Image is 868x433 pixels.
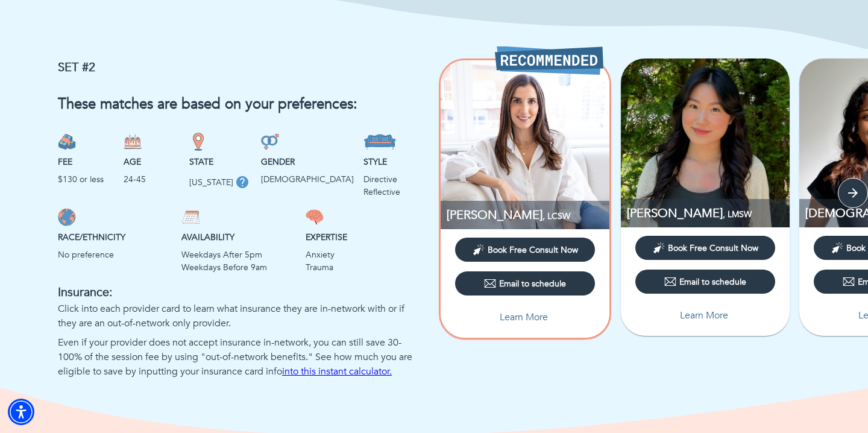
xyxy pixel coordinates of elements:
[447,207,609,223] p: LCSW
[189,133,207,151] img: State
[58,231,172,244] p: Race/Ethnicity
[58,173,114,186] p: $130 or less
[635,303,775,327] button: Learn More
[124,156,180,168] p: Age
[680,308,728,323] p: Learn More
[306,248,420,261] p: Anxiety
[363,173,420,186] p: Directive
[124,133,142,151] img: Age
[261,133,279,151] img: Gender
[495,46,603,75] img: Recommended Therapist
[58,133,76,151] img: Fee
[261,156,354,168] p: Gender
[635,270,775,294] button: Email to schedule
[189,156,251,168] p: State
[306,231,420,244] p: Expertise
[58,156,114,168] p: Fee
[627,205,790,221] p: LMSW
[58,335,420,379] p: Even if your provider does not accept insurance in-network, you can still save 30-100% of the ses...
[723,209,752,220] span: , LMSW
[455,238,595,262] button: Book Free Consult Now
[58,302,420,330] p: Click into each provider card to learn what insurance they are in-network with or if they are an ...
[621,58,790,227] img: Michelle Sung profile
[181,248,295,261] p: Weekdays After 5pm
[500,310,548,324] p: Learn More
[58,208,76,226] img: Race/Ethnicity
[181,208,200,226] img: Availability
[664,276,746,288] div: Email to schedule
[181,261,295,274] p: Weekdays Before 9am
[261,173,354,186] p: [DEMOGRAPHIC_DATA]
[542,210,570,222] span: , LCSW
[58,96,420,113] h2: These matches are based on your preferences:
[189,176,233,189] p: [US_STATE]
[363,186,420,198] p: Reflective
[124,173,180,186] p: 24-45
[58,248,172,261] p: No preference
[441,60,609,229] img: Julia Taub profile
[58,58,420,77] p: SET #2
[668,242,758,254] span: Book Free Consult Now
[363,156,420,168] p: Style
[488,244,578,256] span: Book Free Consult Now
[282,365,392,378] a: into this instant calculator.
[306,208,324,226] img: Expertise
[306,261,420,274] p: Trauma
[233,173,251,191] button: tooltip
[181,231,295,244] p: Availability
[58,283,420,302] p: Insurance:
[455,271,595,296] button: Email to schedule
[484,277,566,289] div: Email to schedule
[455,305,595,329] button: Learn More
[635,236,775,260] button: Book Free Consult Now
[363,133,397,151] img: Style
[8,399,34,425] div: Accessibility Menu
